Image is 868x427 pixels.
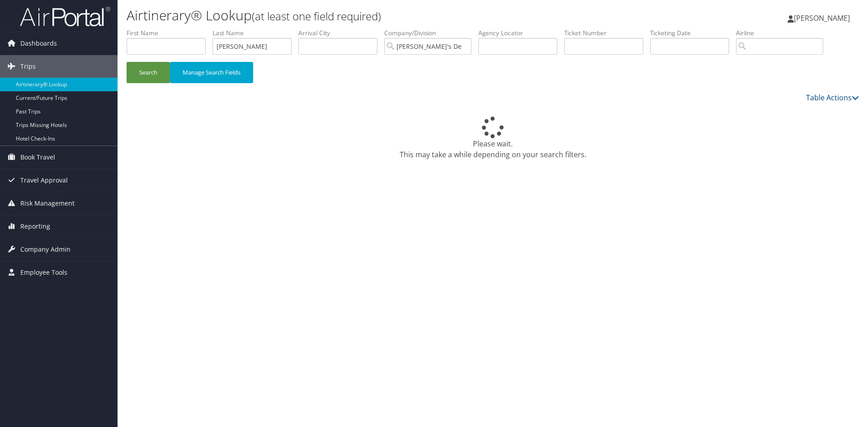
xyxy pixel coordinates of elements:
[20,55,36,78] span: Trips
[788,5,859,32] a: [PERSON_NAME]
[20,261,67,284] span: Employee Tools
[20,169,68,192] span: Travel Approval
[127,117,859,160] div: Please wait. This may take a while depending on your search filters.
[127,28,212,38] label: First Name
[20,146,55,169] span: Book Travel
[127,62,170,83] button: Search
[794,13,850,23] span: [PERSON_NAME]
[806,93,859,103] a: Table Actions
[298,28,384,38] label: Arrival City
[650,28,736,38] label: Ticketing Date
[20,192,75,215] span: Risk Management
[20,6,110,27] img: airportal-logo.png
[478,28,564,38] label: Agency Locator
[20,238,71,261] span: Company Admin
[20,215,50,238] span: Reporting
[252,9,381,23] small: (at least one field required)
[736,28,830,38] label: Airline
[384,28,478,38] label: Company/Division
[170,62,253,83] button: Manage Search Fields
[212,28,298,38] label: Last Name
[564,28,650,38] label: Ticket Number
[20,32,57,55] span: Dashboards
[127,6,615,25] h1: Airtinerary® Lookup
